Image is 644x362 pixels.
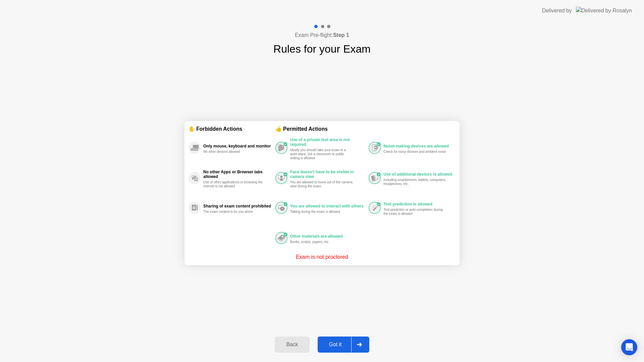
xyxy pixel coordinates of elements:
[290,137,366,147] div: Use of a private test area is not required
[290,210,354,214] div: Talking during the exam is allowed
[189,125,275,133] div: ✋ Forbidden Actions
[275,337,309,353] button: Back
[203,204,272,208] div: Sharing of exam content prohibited
[383,178,447,186] div: Including smartphones, tablets, computers, headphones, etc.
[277,342,307,348] div: Back
[295,31,349,39] h4: Exam Pre-flight:
[275,125,455,133] div: 👍 Permitted Actions
[576,7,632,14] img: Delivered by Rosalyn
[290,240,354,244] div: Books, scripts, papers, etc
[290,180,354,188] div: You are allowed to move out of the camera view during the exam
[290,170,366,179] div: Face doesn't have to be visible in camera view
[290,234,366,239] div: Other materials are allowed
[273,41,371,57] h1: Rules for your Exam
[320,342,351,348] div: Got it
[296,253,348,261] p: Exam is not proctored
[203,150,267,154] div: No other devices allowed
[318,337,369,353] button: Got it
[203,210,267,214] div: The exam content is for you alone
[383,144,452,148] div: Noise-making devices are allowed
[383,208,447,216] div: Text prediction or auto-completion during the exam is allowed
[203,144,272,148] div: Only mouse, keyboard and monitor
[621,339,637,355] div: Open Intercom Messenger
[203,170,272,179] div: No other Apps or Browser tabs allowed
[383,150,447,154] div: Check for noisy devices and ambient noise
[290,204,366,208] div: You are allowed to interact with others
[333,32,349,38] b: Step 1
[290,148,354,160] div: Ideally you should take your exam in a quiet place, but a classroom or public setting is allowed
[383,172,452,177] div: Use of additional devices is allowed
[542,7,572,15] div: Delivered by
[383,202,452,206] div: Text prediction is allowed
[203,180,267,188] div: Use of other applications or browsing the internet is not allowed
